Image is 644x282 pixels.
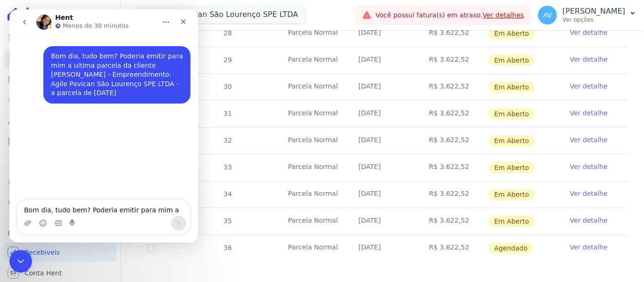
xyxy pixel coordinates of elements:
[25,248,60,257] span: Recebíveis
[223,56,232,64] span: 29
[347,20,417,47] td: [DATE]
[418,154,488,181] td: R$ 3.622,52
[375,10,524,20] span: Você possui fatura(s) em atraso.
[277,128,347,154] td: Parcela Normal
[418,235,488,261] td: R$ 3.622,52
[147,244,155,252] input: default
[543,12,552,18] span: AV
[418,128,488,154] td: R$ 3.622,52
[223,110,232,117] span: 31
[530,2,644,28] button: AV [PERSON_NAME] Ver opções
[223,83,232,90] span: 30
[4,70,116,89] a: Parcelas
[4,153,116,171] a: Transferências
[4,173,116,192] a: Crédito
[41,42,173,89] div: Bom dia, tudo bem? Poderia emitir para mim a ultima parcela da cliente [PERSON_NAME] - Empreendim...
[570,242,608,252] a: Ver detalhe
[347,101,417,127] td: [DATE]
[8,228,113,239] div: Plataformas
[418,208,488,234] td: R$ 3.622,52
[570,189,608,198] a: Ver detalhe
[570,55,608,64] a: Ver detalhe
[418,101,488,127] td: R$ 3.622,52
[277,235,347,261] td: Parcela Normal
[25,268,62,278] span: Conta Hent
[277,101,347,127] td: Parcela Normal
[9,250,32,273] iframe: Intercom live chat
[223,190,232,198] span: 34
[165,4,182,21] div: Fechar
[418,181,488,208] td: R$ 3.622,52
[4,243,116,262] a: Recebíveis
[277,181,347,208] td: Parcela Normal
[488,242,533,254] span: Agendado
[347,128,417,154] td: [DATE]
[488,189,535,200] span: Em Aberto
[488,162,535,173] span: Em Aberto
[4,28,116,47] a: Visão Geral
[570,28,608,37] a: Ver detalhe
[223,163,232,171] span: 33
[277,47,347,73] td: Parcela Normal
[4,111,116,130] a: Clientes
[223,244,232,251] span: 36
[162,206,177,221] button: Enviar uma mensagem
[418,20,488,47] td: R$ 3.622,52
[277,154,347,181] td: Parcela Normal
[223,217,232,225] span: 35
[347,47,417,73] td: [DATE]
[488,108,535,120] span: Em Aberto
[34,37,181,94] div: Bom dia, tudo bem? Poderia emitir para mim a ultima parcela da cliente [PERSON_NAME] - Empreendim...
[277,20,347,47] td: Parcela Normal
[570,135,608,145] a: Ver detalhe
[60,210,67,218] button: Start recording
[483,11,524,19] a: Ver detalhes
[9,9,198,242] iframe: Intercom live chat
[570,81,608,91] a: Ver detalhe
[8,190,181,206] textarea: Envie uma mensagem...
[45,210,52,218] button: Selecionador de GIF
[347,74,417,100] td: [DATE]
[4,132,116,151] a: Minha Carteira
[418,74,488,100] td: R$ 3.622,52
[347,154,417,181] td: [DATE]
[148,4,165,22] button: Início
[4,49,116,68] a: Contratos
[570,216,608,225] a: Ver detalhe
[488,81,535,93] span: Em Aberto
[562,16,625,24] p: Ver opções
[562,7,625,16] p: [PERSON_NAME]
[223,137,232,144] span: 32
[570,162,608,171] a: Ver detalhe
[488,28,535,39] span: Em Aberto
[4,194,116,213] a: Negativação
[30,210,37,218] button: Selecionador de Emoji
[418,47,488,73] td: R$ 3.622,52
[488,216,535,227] span: Em Aberto
[8,37,181,105] div: user diz…
[15,210,22,218] button: Upload do anexo
[347,181,417,208] td: [DATE]
[570,108,608,118] a: Ver detalhe
[347,235,417,261] td: [DATE]
[53,12,119,21] p: Menos de 30 minutos
[223,29,232,37] span: 28
[347,208,417,234] td: [DATE]
[488,55,535,66] span: Em Aberto
[277,74,347,100] td: Parcela Normal
[136,6,306,24] button: Agile Pavican São Lourenço SPE LTDA
[4,90,116,109] a: Lotes
[488,135,535,146] span: Em Aberto
[277,208,347,234] td: Parcela Normal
